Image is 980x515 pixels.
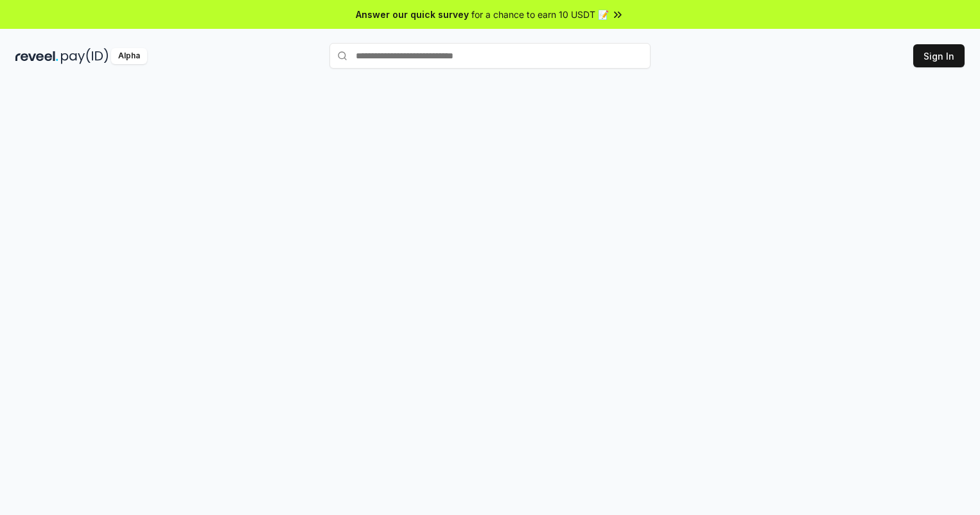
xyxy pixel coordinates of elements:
button: Sign In [913,44,965,67]
div: Alpha [111,48,147,64]
img: reveel_dark [15,48,58,64]
span: for a chance to earn 10 USDT 📝 [471,8,609,21]
span: Answer our quick survey [356,8,469,21]
img: pay_id [61,48,109,64]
